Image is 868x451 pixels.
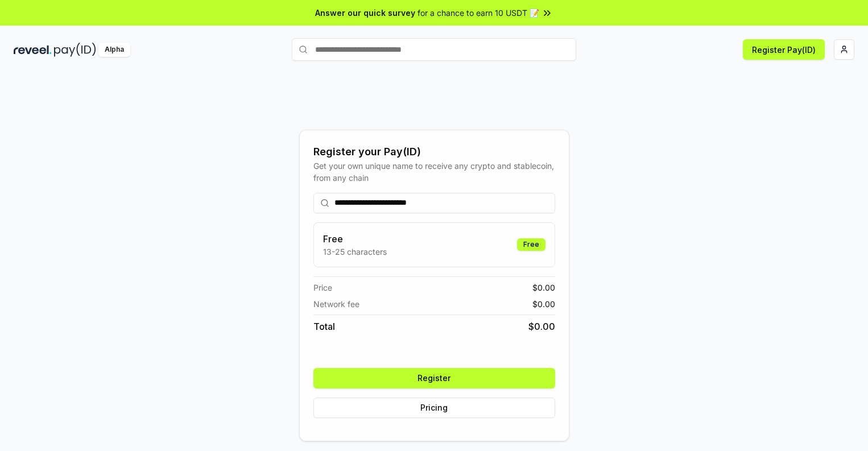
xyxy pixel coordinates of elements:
[313,282,332,293] span: Price
[313,320,335,333] span: Total
[532,298,555,310] span: $ 0.00
[315,7,415,19] span: Answer our quick survey
[313,160,555,184] div: Get your own unique name to receive any crypto and stablecoin, from any chain
[98,43,130,57] div: Alpha
[418,7,539,19] span: for a chance to earn 10 USDT 📝
[313,368,555,388] button: Register
[517,238,545,251] div: Free
[528,320,555,333] span: $ 0.00
[532,282,555,293] span: $ 0.00
[313,298,359,310] span: Network fee
[54,43,96,57] img: pay_id
[323,232,387,246] h3: Free
[14,43,52,57] img: reveel_dark
[313,144,555,160] div: Register your Pay(ID)
[323,246,387,258] p: 13-25 characters
[743,39,825,60] button: Register Pay(ID)
[313,398,555,418] button: Pricing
